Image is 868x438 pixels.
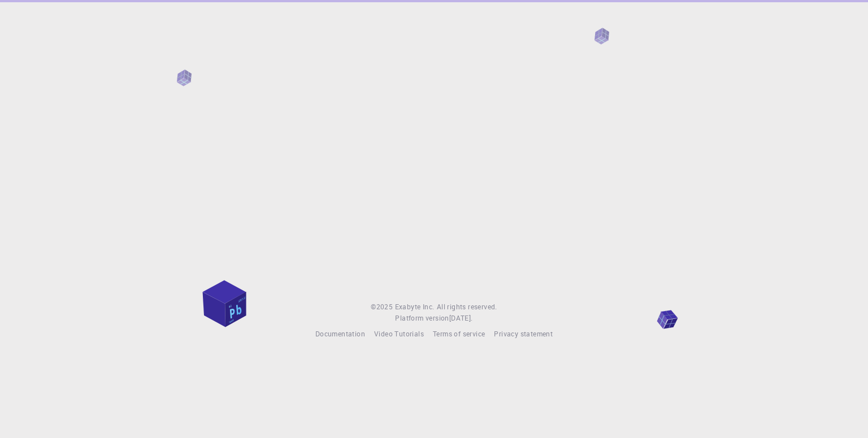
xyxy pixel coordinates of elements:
a: Exabyte Inc. [395,301,435,313]
a: Terms of service [433,328,485,340]
span: [DATE] . [449,313,473,322]
span: Terms of service [433,329,485,338]
span: Documentation [315,329,365,338]
a: Video Tutorials [374,328,424,340]
a: Documentation [315,328,365,340]
a: Privacy statement [494,328,553,340]
span: Platform version [395,313,449,324]
span: © 2025 [371,301,394,313]
a: [DATE]. [449,313,473,324]
span: Video Tutorials [374,329,424,338]
span: Privacy statement [494,329,553,338]
span: Exabyte Inc. [395,302,435,311]
span: All rights reserved. [437,301,497,313]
